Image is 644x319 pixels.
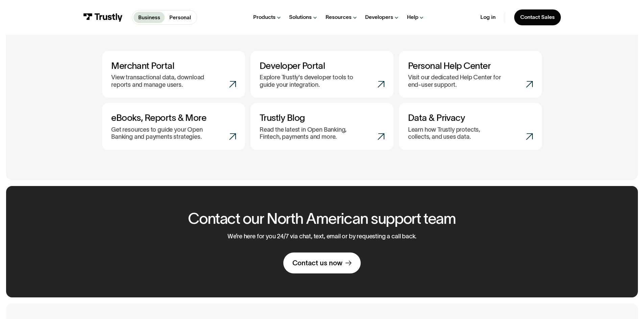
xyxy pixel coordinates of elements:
p: Read the latest in Open Banking, Fintech, payments and more. [260,126,360,141]
p: Learn how Trustly protects, collects, and uses data. [408,126,497,141]
p: Business [138,14,160,22]
div: Contact us now [292,259,342,267]
p: Explore Trustly's developer tools to guide your integration. [260,74,360,88]
a: Contact us now [283,252,361,273]
p: Visit our dedicated Help Center for end-user support. [408,74,508,88]
h3: Merchant Portal [111,60,236,71]
div: Developers [365,14,393,21]
div: Contact Sales [520,14,555,21]
h3: eBooks, Reports & More [111,112,236,123]
a: Personal Help CenterVisit our dedicated Help Center for end-user support. [399,51,542,98]
a: Business [134,12,165,23]
a: eBooks, Reports & MoreGet resources to guide your Open Banking and payments strategies. [102,103,245,150]
a: Data & PrivacyLearn how Trustly protects, collects, and uses data. [399,103,542,150]
a: Contact Sales [514,9,561,25]
h2: Contact our North American support team [188,210,456,227]
div: Products [253,14,276,21]
div: Help [407,14,419,21]
img: Trustly Logo [83,13,123,22]
div: Solutions [289,14,312,21]
h3: Developer Portal [260,60,384,71]
a: Trustly BlogRead the latest in Open Banking, Fintech, payments and more. [251,103,393,150]
h3: Trustly Blog [260,112,384,123]
p: Get resources to guide your Open Banking and payments strategies. [111,126,212,141]
h3: Data & Privacy [408,112,533,123]
div: Resources [326,14,352,21]
a: Log in [480,14,496,21]
p: We’re here for you 24/7 via chat, text, email or by requesting a call back. [228,233,417,240]
a: Developer PortalExplore Trustly's developer tools to guide your integration. [251,51,393,98]
p: View transactional data, download reports and manage users. [111,74,212,88]
a: Personal [165,12,195,23]
a: Merchant PortalView transactional data, download reports and manage users. [102,51,245,98]
h3: Personal Help Center [408,60,533,71]
p: Personal [169,14,191,22]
